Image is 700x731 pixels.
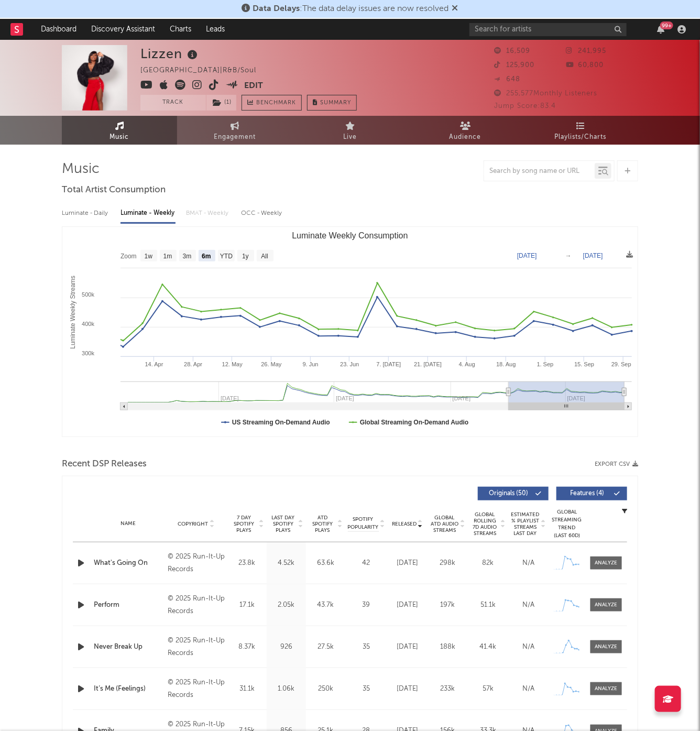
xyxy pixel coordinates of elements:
[471,600,506,610] div: 51.1k
[269,515,297,533] span: Last Day Spotify Plays
[471,511,499,537] span: Global Rolling 7D Audio Streams
[660,21,673,29] div: 99 +
[390,600,425,610] div: [DATE]
[168,593,225,618] div: © 2025 Run-It-Up Records
[348,684,385,694] div: 35
[261,361,282,367] text: 26. May
[511,558,546,569] div: N/A
[452,5,458,13] span: Dismiss
[110,131,129,144] span: Music
[163,253,172,260] text: 1m
[230,642,264,652] div: 8.37k
[34,19,84,40] a: Dashboard
[94,600,162,610] div: Perform
[62,458,147,471] span: Recent DSP Releases
[253,5,449,13] span: : The data delay issues are now resolved
[496,361,516,367] text: 18. Aug
[494,90,597,97] span: 255,577 Monthly Listeners
[556,487,627,500] button: Features(4)
[82,291,94,298] text: 500k
[121,253,137,260] text: Zoom
[168,677,225,702] div: © 2025 Run-It-Up Records
[269,558,303,569] div: 4.52k
[94,642,162,652] div: Never Break Up
[82,321,94,327] text: 400k
[241,204,283,222] div: OCC - Weekly
[145,361,163,367] text: 14. Apr
[94,558,162,569] a: What's Going On
[494,76,520,83] span: 648
[206,95,237,111] span: ( 1 )
[162,19,199,40] a: Charts
[309,558,343,569] div: 63.6k
[206,95,236,111] button: (1)
[222,361,243,367] text: 12. May
[485,490,533,497] span: Originals ( 50 )
[566,62,604,69] span: 60,800
[140,64,268,77] div: [GEOGRAPHIC_DATA] | R&B/Soul
[471,558,506,569] div: 82k
[563,490,611,497] span: Features ( 4 )
[178,521,208,527] span: Copyright
[430,600,465,610] div: 197k
[145,253,153,260] text: 1w
[62,184,166,197] span: Total Artist Consumption
[140,45,200,62] div: Lizzen
[574,361,594,367] text: 15. Sep
[307,95,357,111] button: Summary
[348,516,379,531] span: Spotify Popularity
[517,252,537,259] text: [DATE]
[348,558,385,569] div: 42
[450,131,482,144] span: Audience
[494,48,530,54] span: 16,509
[390,684,425,694] div: [DATE]
[309,684,343,694] div: 250k
[269,600,303,610] div: 2.05k
[62,204,110,222] div: Luminate - Daily
[168,551,225,576] div: © 2025 Run-It-Up Records
[657,25,664,34] button: 99+
[269,642,303,652] div: 926
[292,231,408,240] text: Luminate Weekly Consumption
[232,419,330,426] text: US Streaming On-Demand Audio
[348,642,385,652] div: 35
[414,361,442,367] text: 21. [DATE]
[62,227,637,437] svg: Luminate Weekly Consumption
[583,252,603,259] text: [DATE]
[484,167,595,176] input: Search by song name or URL
[390,558,425,569] div: [DATE]
[256,97,296,110] span: Benchmark
[292,116,408,145] a: Live
[82,350,94,356] text: 300k
[459,361,475,367] text: 4. Aug
[469,23,627,36] input: Search for artists
[551,508,583,540] div: Global Streaming Trend (Last 60D)
[62,116,177,145] a: Music
[565,252,572,259] text: →
[220,253,233,260] text: YTD
[408,116,523,145] a: Audience
[555,131,607,144] span: Playlists/Charts
[511,684,546,694] div: N/A
[471,642,506,652] div: 41.4k
[183,253,192,260] text: 3m
[343,131,357,144] span: Live
[253,5,300,13] span: Data Delays
[230,515,258,533] span: 7 Day Spotify Plays
[269,684,303,694] div: 1.06k
[168,635,225,660] div: © 2025 Run-It-Up Records
[309,642,343,652] div: 27.5k
[309,600,343,610] div: 43.7k
[245,80,264,93] button: Edit
[94,520,162,528] div: Name
[430,642,465,652] div: 188k
[511,642,546,652] div: N/A
[523,116,638,145] a: Playlists/Charts
[261,253,268,260] text: All
[242,253,249,260] text: 1y
[230,600,264,610] div: 17.1k
[140,95,206,111] button: Track
[320,100,351,106] span: Summary
[184,361,202,367] text: 28. Apr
